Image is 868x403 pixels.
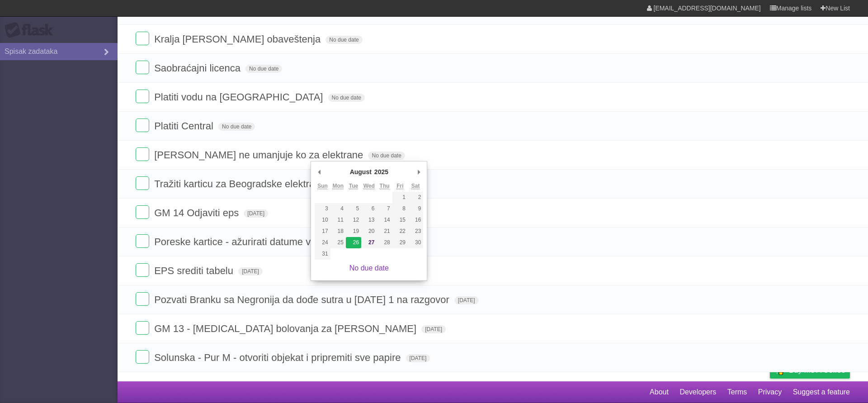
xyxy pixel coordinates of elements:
button: 11 [330,214,346,226]
abbr: Saturday [411,183,420,190]
abbr: Sunday [317,183,328,190]
abbr: Monday [332,183,344,190]
button: 17 [315,226,330,237]
button: 2 [408,192,423,203]
button: 20 [361,226,377,237]
a: About [650,384,669,401]
span: GM 14 Odjaviti eps [154,207,241,218]
span: [DATE] [454,296,479,304]
label: Done [136,32,149,45]
a: No due date [349,264,389,272]
span: EPS srediti tabelu [154,265,236,276]
button: Next Month [414,165,423,179]
abbr: Tuesday [349,183,358,190]
button: 27 [361,237,377,248]
label: Done [136,61,149,74]
button: 30 [408,237,423,248]
span: [DATE] [244,209,268,218]
span: No due date [328,94,365,102]
button: 6 [361,203,377,214]
a: Privacy [758,384,782,401]
button: 28 [377,237,392,248]
button: 15 [392,214,408,226]
span: No due date [218,123,255,131]
button: 13 [361,214,377,226]
label: Done [136,119,149,132]
button: 31 [315,248,330,260]
label: Done [136,205,149,219]
abbr: Thursday [380,183,390,190]
label: Done [136,292,149,306]
button: 21 [377,226,392,237]
button: 10 [315,214,330,226]
span: Tražiti karticu za Beogradske elektrane GM 14 [154,178,361,190]
button: 24 [315,237,330,248]
abbr: Wednesday [363,183,375,190]
button: 1 [392,192,408,203]
a: Terms [727,384,747,401]
button: 26 [346,237,361,248]
span: GM 13 - [MEDICAL_DATA] bolovanja za [PERSON_NAME] [154,323,419,334]
span: Poreske kartice - ažurirati datume validnosti [154,236,349,247]
label: Done [136,147,149,161]
span: Platiti Central [154,120,216,132]
button: 5 [346,203,361,214]
button: 29 [392,237,408,248]
span: Kralja [PERSON_NAME] obaveštenja [154,33,323,45]
span: No due date [325,36,362,44]
label: Done [136,263,149,277]
button: 7 [377,203,392,214]
abbr: Friday [396,183,403,190]
a: Developers [679,384,716,401]
button: 25 [330,237,346,248]
label: Done [136,350,149,364]
span: Pozvati Branku sa Negronija da dođe sutra u [DATE] 1 na razgovor [154,294,452,305]
span: [DATE] [406,354,430,362]
span: Buy me a coffee [789,362,845,378]
button: 19 [346,226,361,237]
div: Flask [5,22,59,38]
span: Saobraćajni licenca [154,62,243,74]
span: Solunska - Pur M - otvoriti objekat i pripremiti sve papire [154,352,403,363]
span: [DATE] [238,267,263,275]
button: 23 [408,226,423,237]
button: 3 [315,203,330,214]
div: August [349,165,373,179]
span: [DATE] [421,325,446,333]
button: 8 [392,203,408,214]
span: No due date [368,152,405,160]
button: 18 [330,226,346,237]
button: 9 [408,203,423,214]
button: 12 [346,214,361,226]
button: 4 [330,203,346,214]
span: Platiti vodu na [GEOGRAPHIC_DATA] [154,91,325,103]
label: Done [136,90,149,103]
div: 2025 [373,165,390,179]
button: 14 [377,214,392,226]
span: No due date [245,65,282,73]
label: Done [136,321,149,335]
span: [PERSON_NAME] ne umanjuje ko za elektrane [154,149,365,161]
button: 22 [392,226,408,237]
button: 16 [408,214,423,226]
label: Done [136,176,149,190]
label: Done [136,234,149,248]
a: Suggest a feature [793,384,850,401]
button: Previous Month [315,165,324,179]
